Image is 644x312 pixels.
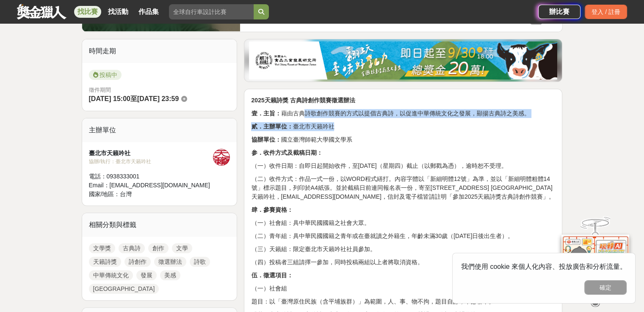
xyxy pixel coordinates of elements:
span: 國家/地區： [89,191,120,197]
p: （二）收件方式：作品一式一份，以WORD程式繕打。內容字體以「新細明體12號」為準，並以「新細明體粗體14號」標示題目，列印於A4紙張。並於截稿日前連同報名表一份，寄至[STREET_ADDRE... [251,175,555,201]
a: 文學 [172,243,192,253]
a: 發展 [136,270,157,280]
span: 投稿中 [89,70,122,80]
p: 藉由古典詩歌創作競賽的方式以提倡古典詩，以促進中華傳統文化之發展，顯揚古典詩之美感。 [251,109,555,118]
strong: 参．收件方式及截稿日期： [251,149,322,156]
a: 詩歌 [190,257,210,267]
a: [GEOGRAPHIC_DATA] [89,284,159,294]
a: 辦比賽 [538,5,580,19]
a: 徵選辦法 [154,257,186,267]
strong: 壹．主旨： [251,110,281,117]
span: 徵件期間 [89,87,111,93]
a: 詩創作 [124,257,151,267]
img: d2146d9a-e6f6-4337-9592-8cefde37ba6b.png [561,235,629,291]
a: 找比賽 [74,6,101,18]
span: 我們使用 cookie 來個人化內容、投放廣告和分析流量。 [461,263,627,270]
p: （二）青年組：具中華民國國籍之青年或在臺就讀之外籍生，年齡未滿30歲（[DATE]日後出生者）。 [251,232,555,241]
p: 臺北市天籟吟社 [251,122,555,131]
a: 古典詩 [119,243,145,253]
a: 作品集 [135,6,162,18]
a: 文學獎 [89,243,115,253]
p: （一）收件日期：自即日起開始收件，至[DATE]（星期四）截止（以郵戳為憑），逾時恕不受理。 [251,161,555,170]
div: 時間走期 [82,39,237,63]
button: 確定 [584,280,627,295]
span: [DATE] 15:00 [89,95,130,102]
a: 美感 [160,270,180,280]
a: 找活動 [105,6,132,18]
p: 國立臺灣師範大學國文學系 [251,135,555,144]
div: 主辦單位 [82,118,237,142]
strong: 2025天籟詩獎 古典詩創作競賽徵選辦法 [251,97,355,104]
div: Email： [EMAIL_ADDRESS][DOMAIN_NAME] [89,181,213,190]
input: 全球自行車設計比賽 [169,4,254,19]
p: 題目：以「臺灣原住民族（含平埔族群）」為範圍，人、事、物不拘，題目自訂，不必聯章。 [251,297,555,306]
div: 協辦/執行： 臺北市天籟吟社 [89,158,213,165]
div: 臺北市天籟吟社 [89,149,213,158]
div: 電話： 0938333001 [89,172,213,181]
span: 至 [130,95,137,102]
strong: 伍．徵選項目： [251,272,293,279]
strong: 協辦單位： [251,136,281,143]
p: （一）社會組：具中華民國國籍之社會大眾。 [251,219,555,227]
a: 天籟詩獎 [89,257,121,267]
div: 登入 / 註冊 [585,5,627,19]
p: （一）社會組 [251,284,555,293]
img: 1c81a89c-c1b3-4fd6-9c6e-7d29d79abef5.jpg [249,41,557,79]
div: 相關分類與標籤 [82,213,237,237]
a: 中華傳統文化 [89,270,133,280]
span: [DATE] 23:59 [137,95,179,102]
p: （三）天籟組：限定臺北市天籟吟社社員參加。 [251,245,555,254]
p: （四）投稿者三組請擇一參加，同時投稿兩組以上者將取消資格。 [251,258,555,267]
strong: 貳．主辦單位： [251,123,293,130]
a: 創作 [148,243,169,253]
strong: 肆．參賽資格： [251,206,293,213]
span: 台灣 [120,191,132,197]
